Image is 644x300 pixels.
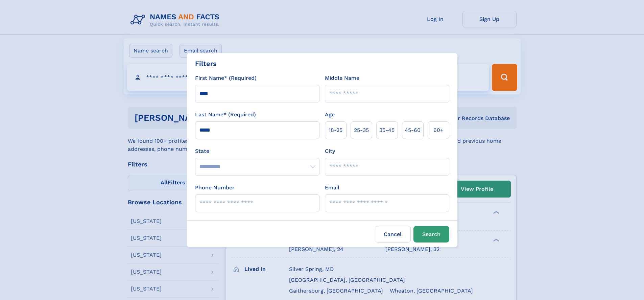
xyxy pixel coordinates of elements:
label: Email [325,184,339,192]
label: Last Name* (Required) [195,111,256,119]
div: Filters [195,59,217,69]
label: State [195,147,319,155]
span: 60+ [433,126,444,134]
label: Middle Name [325,74,359,82]
label: First Name* (Required) [195,74,257,82]
button: Search [413,226,449,243]
span: 25‑35 [354,126,369,134]
span: 35‑45 [379,126,395,134]
span: 45‑60 [405,126,421,134]
span: 18‑25 [329,126,342,134]
label: Age [325,111,335,119]
label: Cancel [375,226,411,243]
label: City [325,147,335,155]
label: Phone Number [195,184,235,192]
